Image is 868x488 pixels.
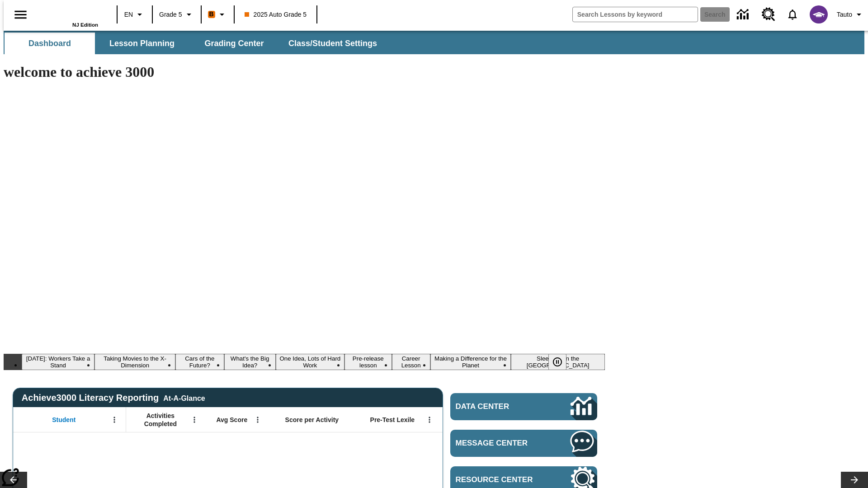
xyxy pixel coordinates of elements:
[810,5,828,23] img: avatar image
[5,33,95,54] button: Dashboard
[288,38,377,49] span: Class/Student Settings
[94,354,175,370] button: Slide 2 Taking Movies to the X-Dimension
[756,2,781,27] a: Resource Center, Will open in new tab
[97,33,187,54] button: Lesson Planning
[781,3,804,26] a: Notifications
[4,64,605,80] h1: welcome to achieve 3000
[456,439,543,448] span: Message Center
[251,413,264,427] button: Open Menu
[392,354,430,370] button: Slide 7 Career Lesson
[841,472,868,488] button: Lesson carousel, Next
[731,2,756,27] a: Data Center
[52,416,75,424] span: Student
[837,10,852,19] span: Tauto
[159,10,182,19] span: Grade 5
[175,354,224,370] button: Slide 3 Cars of the Future?
[511,354,605,370] button: Slide 9 Sleepless in the Animal Kingdom
[7,1,34,28] button: Open side menu
[548,354,566,370] button: Pause
[39,3,98,28] div: Home
[430,354,511,370] button: Slide 8 Making a Difference for the Planet
[450,430,597,457] a: Message Center
[370,416,415,424] span: Pre-Test Lexile
[22,393,205,403] span: Achieve3000 Literacy Reporting
[189,33,279,54] button: Grading Center
[109,38,175,49] span: Lesson Planning
[4,31,864,54] div: SubNavbar
[456,402,540,411] span: Data Center
[281,33,384,54] button: Class/Student Settings
[188,413,201,427] button: Open Menu
[276,354,344,370] button: Slide 5 One Idea, Lots of Hard Work
[573,7,698,22] input: search field
[28,38,71,49] span: Dashboard
[548,354,576,370] div: Pause
[450,393,597,420] a: Data Center
[204,6,231,23] button: Boost Class color is orange. Change class color
[163,393,205,403] div: At-A-Glance
[224,354,276,370] button: Slide 4 What's the Big Idea?
[216,416,247,424] span: Avg Score
[156,6,198,23] button: Grade: Grade 5, Select a grade
[204,38,264,49] span: Grading Center
[72,22,98,28] span: NJ Edition
[804,3,833,26] button: Select a new avatar
[131,412,190,428] span: Activities Completed
[833,6,868,23] button: Profile/Settings
[344,354,392,370] button: Slide 6 Pre-release lesson
[124,10,133,19] span: EN
[120,6,149,23] button: Language: EN, Select a language
[423,413,436,427] button: Open Menu
[22,354,94,370] button: Slide 1 Labor Day: Workers Take a Stand
[209,9,214,20] span: B
[285,416,339,424] span: Score per Activity
[39,4,98,22] a: Home
[4,33,385,54] div: SubNavbar
[456,475,543,484] span: Resource Center
[108,413,121,427] button: Open Menu
[245,10,307,19] span: 2025 Auto Grade 5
